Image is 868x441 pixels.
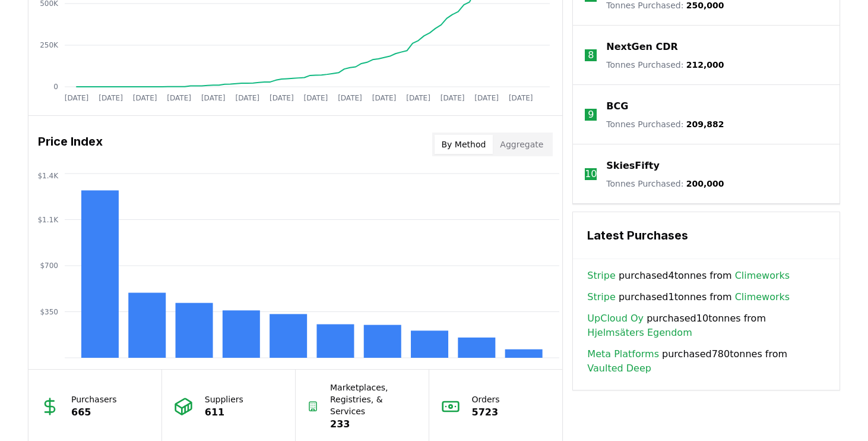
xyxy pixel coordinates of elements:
span: purchased 10 tonnes from [587,311,825,340]
span: purchased 780 tonnes from [587,347,825,376]
p: 233 [330,417,417,431]
p: Marketplaces, Registries, & Services [330,382,417,417]
span: purchased 1 tonnes from [587,290,790,304]
tspan: [DATE] [406,94,430,102]
tspan: 0 [53,83,58,91]
span: 250,000 [686,1,724,10]
tspan: [DATE] [65,94,89,102]
a: Hjelmsäters Egendom [587,326,692,340]
p: 8 [588,48,594,62]
p: 665 [71,405,117,420]
p: 10 [585,167,597,181]
tspan: [DATE] [304,94,328,102]
h3: Price Index [38,133,103,156]
tspan: [DATE] [509,94,533,102]
p: 611 [205,405,243,420]
tspan: $1.1K [37,216,59,224]
a: Vaulted Deep [587,361,651,376]
tspan: [DATE] [235,94,259,102]
tspan: [DATE] [441,94,465,102]
p: 9 [588,108,594,122]
a: SkiesFifty [606,159,659,173]
tspan: [DATE] [167,94,191,102]
tspan: $700 [40,262,58,270]
span: purchased 4 tonnes from [587,269,790,283]
a: NextGen CDR [606,40,678,54]
p: Purchasers [71,393,117,405]
a: BCG [606,99,628,114]
button: By Method [435,135,493,154]
span: 200,000 [686,179,724,188]
p: 5723 [472,405,500,420]
span: 209,882 [686,119,724,129]
tspan: $350 [40,308,58,316]
tspan: [DATE] [338,94,362,102]
p: Tonnes Purchased : [606,59,724,71]
p: Tonnes Purchased : [606,118,724,130]
a: Climeworks [735,269,790,283]
a: Meta Platforms [587,347,659,361]
p: Suppliers [205,393,243,405]
tspan: 250K [40,41,59,49]
tspan: [DATE] [270,94,294,102]
a: Climeworks [735,290,790,304]
tspan: [DATE] [133,94,157,102]
tspan: [DATE] [99,94,123,102]
tspan: $1.4K [37,172,59,180]
tspan: [DATE] [201,94,226,102]
tspan: [DATE] [372,94,397,102]
span: 212,000 [686,60,724,70]
a: UpCloud Oy [587,311,644,326]
p: Orders [472,393,500,405]
button: Aggregate [493,135,550,154]
p: Tonnes Purchased : [606,178,724,190]
h3: Latest Purchases [587,226,825,244]
a: Stripe [587,290,615,304]
tspan: [DATE] [474,94,499,102]
a: Stripe [587,269,615,283]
